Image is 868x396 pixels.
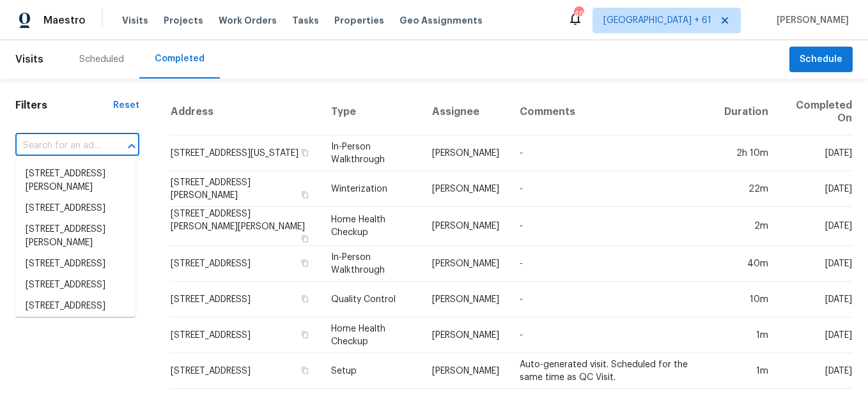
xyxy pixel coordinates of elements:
td: [PERSON_NAME] [422,171,509,207]
td: 2m [714,207,779,246]
td: 40m [714,246,779,282]
button: Schedule [789,47,853,73]
li: [STREET_ADDRESS] [15,296,136,317]
td: Home Health Checkup [321,317,422,353]
td: 2h 10m [714,135,779,171]
td: Winterization [321,171,422,207]
span: Projects [164,14,203,27]
span: [GEOGRAPHIC_DATA] + 61 [603,14,711,27]
input: Search for an address... [15,136,104,156]
td: 1m [714,317,779,353]
td: - [509,171,714,207]
th: Type [321,89,422,135]
td: [DATE] [779,135,853,171]
td: [STREET_ADDRESS][PERSON_NAME][PERSON_NAME] [170,207,321,246]
button: Copy Address [299,233,311,245]
td: [STREET_ADDRESS][US_STATE] [170,135,321,171]
td: In-Person Walkthrough [321,246,422,282]
button: Copy Address [299,147,311,158]
td: 10m [714,282,779,317]
li: [STREET_ADDRESS][PERSON_NAME] [15,219,136,254]
button: Copy Address [299,329,311,340]
td: [PERSON_NAME] [422,317,509,353]
td: [DATE] [779,246,853,282]
th: Duration [714,89,779,135]
td: [STREET_ADDRESS] [170,353,321,389]
span: Tasks [292,16,319,25]
div: Completed [155,52,205,65]
td: [DATE] [779,282,853,317]
td: - [509,207,714,246]
span: Work Orders [219,14,277,27]
td: - [509,317,714,353]
li: [STREET_ADDRESS] [15,254,136,275]
div: Scheduled [79,53,124,66]
h1: Filters [15,99,113,112]
td: [PERSON_NAME] [422,353,509,389]
th: Completed On [779,89,853,135]
td: [DATE] [779,317,853,353]
td: [PERSON_NAME] [422,135,509,171]
td: [DATE] [779,207,853,246]
button: Copy Address [299,293,311,305]
th: Address [170,89,321,135]
button: Copy Address [299,365,311,376]
td: - [509,135,714,171]
span: Properties [334,14,384,27]
td: 1m [714,353,779,389]
span: Visits [122,14,148,27]
th: Comments [509,89,714,135]
li: [STREET_ADDRESS] [15,198,136,219]
span: Geo Assignments [399,14,483,27]
span: Schedule [800,52,842,68]
span: [PERSON_NAME] [771,14,849,27]
div: Reset [113,99,139,112]
td: [STREET_ADDRESS] [170,246,321,282]
button: Copy Address [299,257,311,269]
td: Home Health Checkup [321,207,422,246]
td: Setup [321,353,422,389]
td: In-Person Walkthrough [321,135,422,171]
button: Close [123,137,141,155]
td: Quality Control [321,282,422,317]
span: Maestro [43,14,86,27]
td: 22m [714,171,779,207]
th: Assignee [422,89,509,135]
td: [PERSON_NAME] [422,246,509,282]
li: [STREET_ADDRESS][PERSON_NAME] [15,164,136,198]
li: [STREET_ADDRESS] [15,275,136,296]
td: [DATE] [779,171,853,207]
td: [DATE] [779,353,853,389]
div: 490 [574,8,583,20]
td: [PERSON_NAME] [422,282,509,317]
td: - [509,246,714,282]
td: - [509,282,714,317]
td: [STREET_ADDRESS] [170,282,321,317]
td: Auto-generated visit. Scheduled for the same time as QC Visit. [509,353,714,389]
span: Visits [15,45,43,73]
td: [STREET_ADDRESS][PERSON_NAME] [170,171,321,207]
td: [STREET_ADDRESS] [170,317,321,353]
td: [PERSON_NAME] [422,207,509,246]
button: Copy Address [299,189,311,201]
